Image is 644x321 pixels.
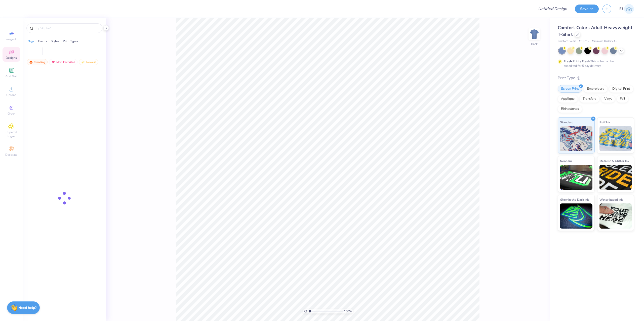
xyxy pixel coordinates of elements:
[560,120,573,125] span: Standard
[81,60,85,64] img: Newest.gif
[6,37,17,41] span: Image AI
[579,39,589,43] span: # C1717
[560,197,589,202] span: Glow in the Dark Ink
[29,60,33,64] img: trending.gif
[27,59,48,65] div: Trending
[558,39,576,43] span: Comfort Colors
[18,305,36,310] strong: Need help?
[609,85,633,93] div: Digital Print
[558,85,582,93] div: Screen Print
[599,126,632,151] img: Puff Ink
[531,42,538,46] div: Back
[564,59,626,68] div: This color can be expedited for 5 day delivery.
[619,6,623,12] span: EJ
[575,5,599,13] button: Save
[558,25,632,37] span: Comfort Colors Adult Heavyweight T-Shirt
[35,26,99,31] input: Try "Alpha"
[584,85,608,93] div: Embroidery
[579,95,599,103] div: Transfers
[5,153,17,157] span: Decorate
[599,158,629,164] span: Metallic & Glitter Ink
[38,39,47,43] div: Events
[558,105,582,113] div: Rhinestones
[51,60,55,64] img: most_fav.gif
[63,39,78,43] div: Print Types
[529,29,539,39] img: Back
[6,56,17,60] span: Designs
[624,4,634,14] img: Edgardo Jr
[599,203,632,229] img: Water based Ink
[617,95,628,103] div: Foil
[599,197,623,202] span: Water based Ink
[564,59,590,63] strong: Fresh Prints Flash:
[558,95,578,103] div: Applique
[49,59,77,65] div: Most Favorited
[599,120,610,125] span: Puff Ink
[619,4,634,14] a: EJ
[344,309,352,313] span: 100 %
[560,158,572,164] span: Neon Ink
[3,130,20,138] span: Clipart & logos
[28,39,34,43] div: Orgs
[8,112,15,116] span: Greek
[534,4,571,14] input: Untitled Design
[51,39,59,43] div: Styles
[560,203,592,229] img: Glow in the Dark Ink
[6,93,16,97] span: Upload
[560,165,592,190] img: Neon Ink
[599,165,632,190] img: Metallic & Glitter Ink
[79,59,98,65] div: Newest
[560,126,592,151] img: Standard
[5,74,17,78] span: Add Text
[601,95,615,103] div: Vinyl
[592,39,617,43] span: Minimum Order: 24 +
[558,75,634,81] div: Print Type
